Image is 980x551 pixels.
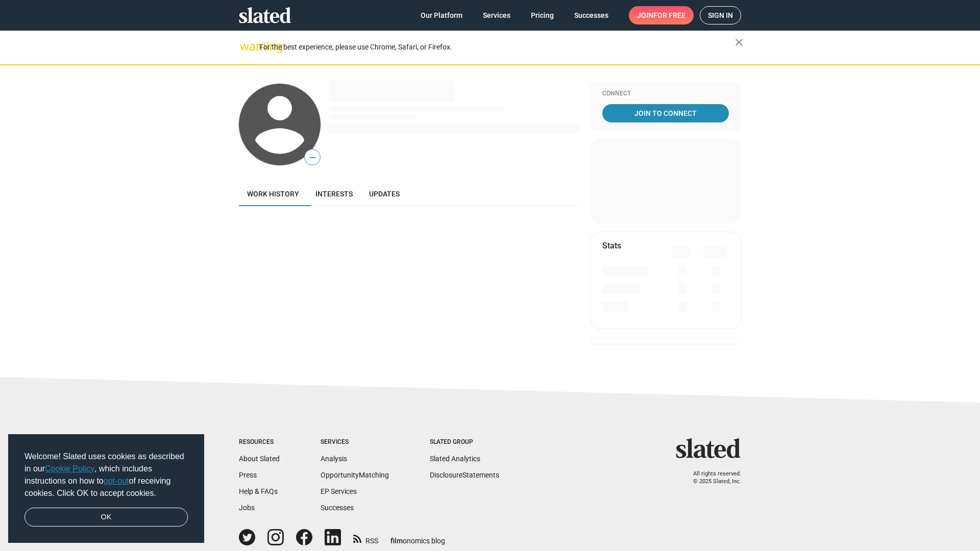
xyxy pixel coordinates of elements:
[602,104,729,122] a: Join To Connect
[321,487,357,495] a: EP Services
[602,240,621,251] mat-card-title: Stats
[637,6,685,24] span: Join
[733,36,745,48] mat-icon: close
[412,6,471,24] a: Our Platform
[682,470,741,485] p: All rights reserved. © 2025 Slated, Inc.
[247,190,299,198] span: Work history
[239,487,278,495] a: Help & FAQs
[700,6,741,24] a: Sign in
[321,504,354,512] a: Successes
[239,438,280,446] div: Resources
[629,6,694,24] a: Joinfor free
[239,182,307,206] a: Work history
[361,182,408,206] a: Updates
[24,450,188,499] span: Welcome! Slated uses cookies as described in our , which includes instructions on how to of recei...
[239,471,257,479] a: Press
[353,530,378,546] a: RSS
[531,6,554,24] span: Pricing
[708,7,733,24] span: Sign in
[259,40,735,54] div: For the best experience, please use Chrome, Safari, or Firefox.
[566,6,617,24] a: Successes
[653,6,685,24] span: for free
[523,6,562,24] a: Pricing
[104,477,129,485] a: opt-out
[390,528,445,546] a: filmonomics blog
[574,6,608,24] span: Successes
[305,151,320,164] span: —
[45,464,94,473] a: Cookie Policy
[475,6,519,24] a: Services
[602,90,729,98] div: Connect
[321,471,389,479] a: OpportunityMatching
[604,104,727,122] span: Join To Connect
[430,471,499,479] a: DisclosureStatements
[483,6,510,24] span: Services
[390,537,403,545] span: film
[430,438,499,446] div: Slated Group
[240,40,252,53] mat-icon: warning
[430,455,480,463] a: Slated Analytics
[321,438,389,446] div: Services
[421,6,462,24] span: Our Platform
[307,182,361,206] a: Interests
[239,504,255,512] a: Jobs
[24,508,188,527] a: dismiss cookie message
[8,434,204,543] div: cookieconsent
[369,190,400,198] span: Updates
[315,190,353,198] span: Interests
[321,455,347,463] a: Analysis
[239,455,280,463] a: About Slated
